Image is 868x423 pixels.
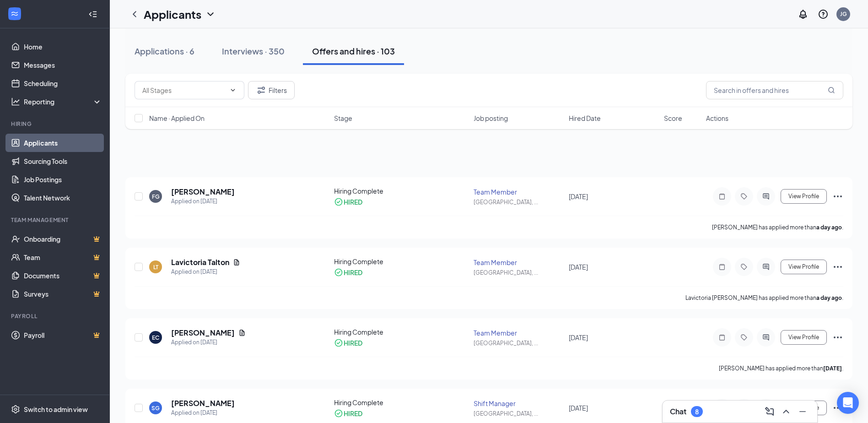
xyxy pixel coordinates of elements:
div: [GEOGRAPHIC_DATA], ... [474,198,563,206]
div: Payroll [11,312,100,320]
span: Stage [334,114,352,123]
h5: [PERSON_NAME] [171,187,235,197]
svg: ActiveChat [760,334,771,341]
span: Score [664,114,682,123]
a: PayrollCrown [24,326,102,344]
button: View Profile [781,189,827,204]
h5: Lavictoria Talton [171,257,229,267]
a: Scheduling [24,74,102,92]
svg: Filter [256,85,267,96]
span: [DATE] [569,333,588,342]
a: Sourcing Tools [24,152,102,170]
div: SG [151,404,160,412]
div: Interviews · 350 [222,45,285,57]
p: [PERSON_NAME] has applied more than . [712,223,843,231]
div: Hiring Complete [334,327,469,336]
div: [GEOGRAPHIC_DATA], ... [474,269,563,277]
svg: Settings [11,405,20,414]
div: Reporting [24,97,102,106]
span: [DATE] [569,263,588,271]
div: HIRED [344,409,362,418]
span: Actions [706,114,728,123]
span: [DATE] [569,404,588,412]
span: Hired Date [569,114,601,123]
svg: CheckmarkCircle [334,197,343,206]
h5: [PERSON_NAME] [171,398,235,408]
svg: ChevronDown [229,87,237,94]
svg: Ellipses [832,332,843,343]
span: View Profile [788,264,819,270]
svg: QuestionInfo [818,9,829,20]
span: [DATE] [569,192,588,201]
svg: CheckmarkCircle [334,338,343,347]
svg: CheckmarkCircle [334,409,343,418]
svg: Ellipses [832,261,843,272]
button: ComposeMessage [762,404,777,419]
svg: Collapse [88,10,97,19]
svg: WorkstreamLogo [10,9,19,18]
div: 8 [695,408,699,416]
button: View Profile [781,260,827,274]
div: [GEOGRAPHIC_DATA], ... [474,339,563,347]
b: [DATE] [823,365,842,372]
h3: Chat [670,407,686,417]
svg: ChevronDown [205,9,216,20]
svg: Notifications [798,9,809,20]
svg: Document [238,329,246,336]
div: FG [152,193,160,201]
a: Talent Network [24,189,102,207]
div: HIRED [344,338,362,347]
input: All Stages [142,85,226,95]
button: View Profile [781,330,827,345]
svg: Tag [739,263,749,271]
a: Messages [24,56,102,74]
h5: [PERSON_NAME] [171,328,235,338]
svg: Note [717,334,728,341]
div: Hiring Complete [334,398,469,407]
div: Applied on [DATE] [171,197,235,206]
h1: Applicants [144,6,201,22]
div: Open Intercom Messenger [837,392,859,414]
a: TeamCrown [24,248,102,266]
svg: ChevronLeft [129,9,140,20]
a: Applicants [24,134,102,152]
p: [PERSON_NAME] has applied more than . [719,364,843,372]
svg: Ellipses [832,191,843,202]
div: Switch to admin view [24,405,88,414]
svg: ChevronUp [781,406,792,417]
svg: Analysis [11,97,20,106]
div: LT [153,263,158,271]
div: EC [152,334,159,342]
div: Team Member [474,258,563,267]
a: OnboardingCrown [24,230,102,248]
div: JG [840,10,847,18]
a: Home [24,38,102,56]
svg: Note [717,263,728,271]
svg: Tag [739,193,749,200]
svg: Note [717,193,728,200]
div: Offers and hires · 103 [312,45,395,57]
button: Filter Filters [248,81,295,99]
span: Job posting [474,114,508,123]
div: Hiring Complete [334,257,469,266]
div: Team Member [474,187,563,196]
div: HIRED [344,197,362,206]
div: Applications · 6 [135,45,194,57]
div: Applied on [DATE] [171,408,235,418]
input: Search in offers and hires [706,81,843,99]
b: a day ago [816,294,842,301]
div: HIRED [344,268,362,277]
span: View Profile [788,193,819,200]
a: DocumentsCrown [24,266,102,285]
button: ChevronUp [779,404,793,419]
span: Name · Applied On [149,114,205,123]
div: Applied on [DATE] [171,267,240,277]
div: Shift Manager [474,399,563,408]
div: Hiring Complete [334,186,469,195]
svg: ActiveChat [760,193,771,200]
svg: ActiveChat [760,263,771,271]
p: Lavictoria [PERSON_NAME] has applied more than . [685,294,843,302]
a: Job Postings [24,170,102,189]
span: View Profile [788,334,819,341]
